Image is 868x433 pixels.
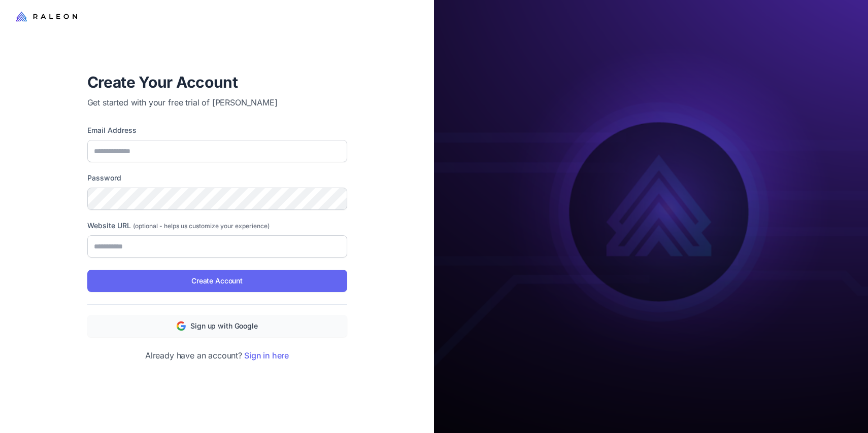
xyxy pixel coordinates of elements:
button: Create Account [87,270,347,292]
label: Password [87,172,347,184]
h1: Create Your Account [87,72,347,92]
p: Already have an account? [87,349,347,362]
span: Create Account [191,275,243,286]
label: Website URL [87,220,347,231]
span: Sign up with Google [190,320,257,332]
button: Sign up with Google [87,315,347,337]
a: Sign in here [244,350,289,360]
p: Get started with your free trial of [PERSON_NAME] [87,96,347,109]
span: (optional - helps us customize your experience) [133,222,270,230]
label: Email Address [87,125,347,136]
